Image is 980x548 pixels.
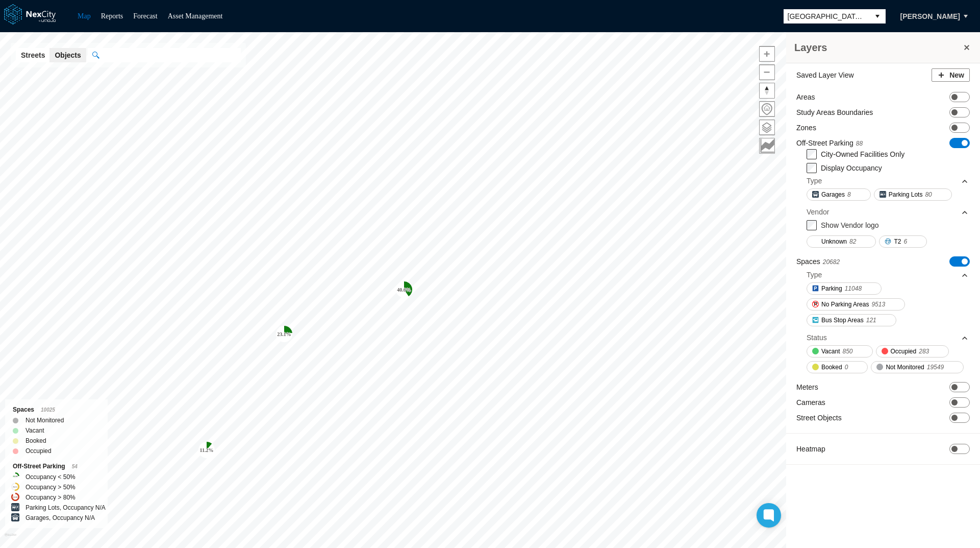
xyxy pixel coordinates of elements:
button: select [869,9,886,23]
div: Status [807,330,969,345]
button: Reset bearing to north [759,83,775,99]
button: Zoom out [759,64,775,80]
span: 10025 [41,407,55,413]
div: Off-Street Parking [13,461,100,472]
div: Type [807,267,969,282]
span: Unknown [821,236,847,247]
span: Parking [821,283,842,294]
a: Mapbox homepage [5,533,16,545]
span: Objects [55,50,81,60]
a: Asset Management [168,12,223,20]
span: Occupied [891,346,917,356]
span: 88 [856,140,863,147]
div: Vendor [807,207,829,217]
button: Key metrics [759,138,775,154]
span: T2 [894,236,901,247]
span: 8 [847,189,851,200]
span: 283 [919,346,929,356]
span: Vacant [821,346,840,356]
label: Occupied [26,446,52,456]
label: City-Owned Facilities Only [821,150,904,158]
span: 850 [842,346,852,356]
label: Street Objects [796,413,842,423]
span: 121 [866,315,876,325]
div: Type [807,176,822,186]
span: Bus Stop Areas [821,315,864,325]
label: Garages, Occupancy N/A [26,513,95,523]
a: Forecast [133,12,157,20]
label: Off-Street Parking [796,138,863,149]
span: 9513 [871,299,885,309]
label: Occupancy > 50% [26,482,76,492]
span: Parking Lots [889,189,923,200]
label: Cameras [796,397,825,408]
span: New [949,70,964,80]
div: Spaces [13,404,100,415]
label: Not Monitored [26,415,64,425]
span: 11048 [845,283,862,294]
span: 6 [903,236,907,247]
label: Parking Lots, Occupancy N/A [26,503,106,513]
span: Zoom in [760,46,774,61]
span: Reset bearing to north [760,83,774,98]
div: Map marker [276,326,292,342]
button: Unknown82 [807,235,876,248]
span: [PERSON_NAME] [900,11,960,21]
span: 82 [849,236,856,247]
span: Garages [821,189,845,200]
a: Reports [101,12,123,20]
button: Objects [49,48,86,62]
span: Not Monitored [886,362,924,372]
h3: Layers [794,40,962,55]
label: Areas [796,92,815,102]
tspan: 23.1 % [277,331,291,337]
button: Vacant850 [807,345,873,358]
span: 20682 [823,258,840,266]
label: Saved Layer View [796,70,854,80]
button: Not Monitored19549 [871,361,964,373]
button: Home [759,101,775,117]
button: Booked0 [807,361,868,373]
label: Meters [796,382,818,392]
div: Type [807,270,822,280]
span: 80 [925,189,932,200]
button: Zoom in [759,46,775,62]
label: Zones [796,123,816,133]
span: [GEOGRAPHIC_DATA][PERSON_NAME] [788,11,865,21]
div: Map marker [396,281,412,298]
button: T26 [879,235,927,248]
a: Map [78,12,91,20]
label: Display Occupancy [821,164,882,172]
span: Booked [821,362,842,372]
label: Occupancy < 50% [26,472,76,482]
label: Heatmap [796,444,825,454]
button: New [932,68,970,82]
button: Streets [16,48,50,62]
span: Streets [21,50,45,60]
button: Occupied283 [876,345,949,358]
span: 0 [845,362,848,372]
button: [PERSON_NAME] [890,8,971,25]
label: Study Areas Boundaries [796,107,873,117]
div: Vendor [807,204,969,220]
button: Bus Stop Areas121 [807,314,896,326]
button: No Parking Areas9513 [807,298,905,311]
div: Type [807,173,969,188]
button: Layers management [759,120,775,135]
span: 54 [72,464,78,469]
label: Show Vendor logo [821,221,879,229]
button: Parking Lots80 [874,188,952,201]
tspan: 40.6 % [397,287,411,293]
div: Status [807,332,827,343]
span: No Parking Areas [821,299,869,309]
tspan: 11.2 % [200,447,214,453]
div: Map marker [198,442,215,458]
button: Garages8 [807,188,871,201]
label: Vacant [26,425,44,436]
span: 19549 [927,362,944,372]
button: Parking11048 [807,282,882,295]
span: Zoom out [760,65,774,80]
label: Occupancy > 80% [26,492,76,503]
label: Booked [26,436,46,446]
label: Spaces [796,256,840,267]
